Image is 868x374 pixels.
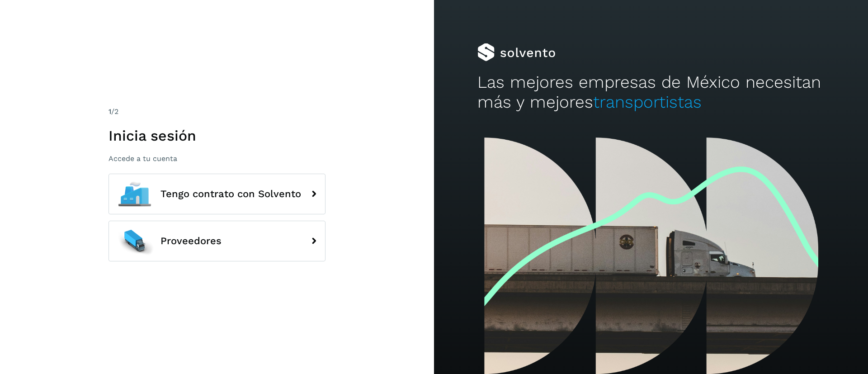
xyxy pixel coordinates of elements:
[108,107,111,116] span: 1
[108,154,325,163] p: Accede a tu cuenta
[108,174,325,214] button: Tengo contrato con Solvento
[160,236,222,246] span: Proveedores
[108,127,325,144] h1: Inicia sesión
[108,221,325,261] button: Proveedores
[160,189,301,199] span: Tengo contrato con Solvento
[477,72,825,113] h2: Las mejores empresas de México necesitan más y mejores
[108,106,325,117] div: /2
[593,92,702,112] span: transportistas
